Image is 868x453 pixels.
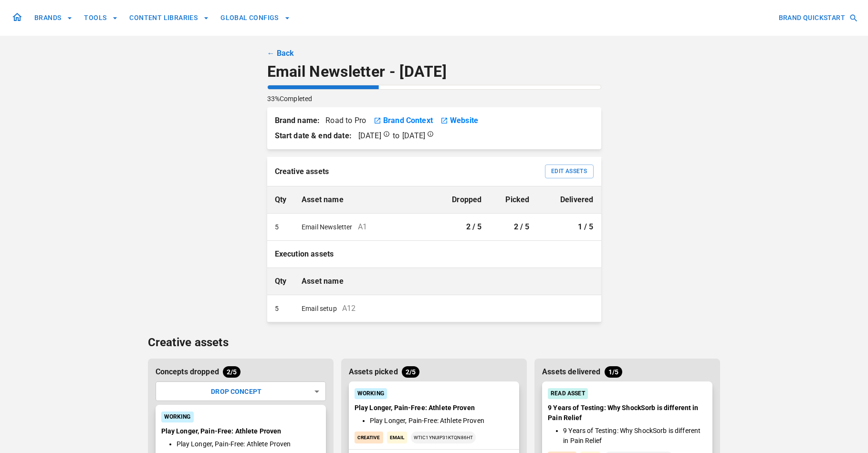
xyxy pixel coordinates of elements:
span: 2/5 [223,367,241,377]
div: Working [355,388,387,399]
td: 5 [267,295,294,322]
th: Dropped [444,186,489,214]
p: 33% Completed [267,94,313,103]
p: Play Longer, Pain-Free: Athlete Proven [161,426,320,436]
th: Picked [490,186,537,214]
td: Email Newsletter [294,214,444,241]
button: BRANDS [31,9,76,27]
p: 1 / 5 [545,221,594,233]
th: Qty [267,186,294,214]
div: Read Asset [548,388,588,399]
p: 2 / 5 [497,221,530,233]
td: 5 [267,214,294,241]
li: Play Longer, Pain-Free: Athlete Proven [370,416,510,426]
a: ← Back [267,48,294,59]
span: to [275,130,434,142]
p: Play Longer, Pain-Free: Athlete Proven [355,403,513,413]
p: Assets delivered [542,366,600,378]
th: Asset name [294,268,601,295]
p: Road to Pro [275,115,366,126]
td: Email setup [294,295,601,322]
p: Creative assets [148,334,721,351]
p: Email Newsletter - [DATE] [267,63,601,81]
button: CONTENT LIBRARIES [125,9,213,27]
button: GLOBAL CONFIGS [217,9,294,27]
th: Asset name [294,186,444,214]
a: Website [450,115,478,126]
p: [DATE] [358,131,381,142]
p: WTic1YNUiP31KtQn86hT [411,432,476,443]
li: 9 Years of Testing: Why ShockSorb is different in Pain Relief [563,426,703,446]
button: BRAND QUICKSTART [775,9,860,27]
th: Execution assets [267,241,601,268]
p: [DATE] [402,131,425,142]
span: 1/5 [605,367,622,377]
span: DROP CONCEPT [211,388,261,395]
a: Brand Context [383,115,433,126]
button: TOOLS [80,9,122,27]
th: Delivered [537,186,601,214]
p: creative [355,432,383,443]
span: A12 [342,304,356,313]
span: 2/5 [402,367,419,377]
strong: Brand name: [275,116,324,125]
strong: Start date & end date: [275,130,352,142]
th: Creative assets [267,157,537,186]
button: Edit Assets [545,165,594,178]
li: Play Longer, Pain-Free: Athlete Proven [177,439,316,449]
th: Qty [267,268,294,295]
p: Email [387,432,407,443]
p: 9 Years of Testing: Why ShockSorb is different in Pain Relief [548,403,707,423]
p: 2 / 5 [452,221,481,233]
p: Assets picked [349,366,398,378]
p: Concepts dropped [156,366,219,378]
span: A1 [358,222,367,231]
div: Working [161,412,194,422]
